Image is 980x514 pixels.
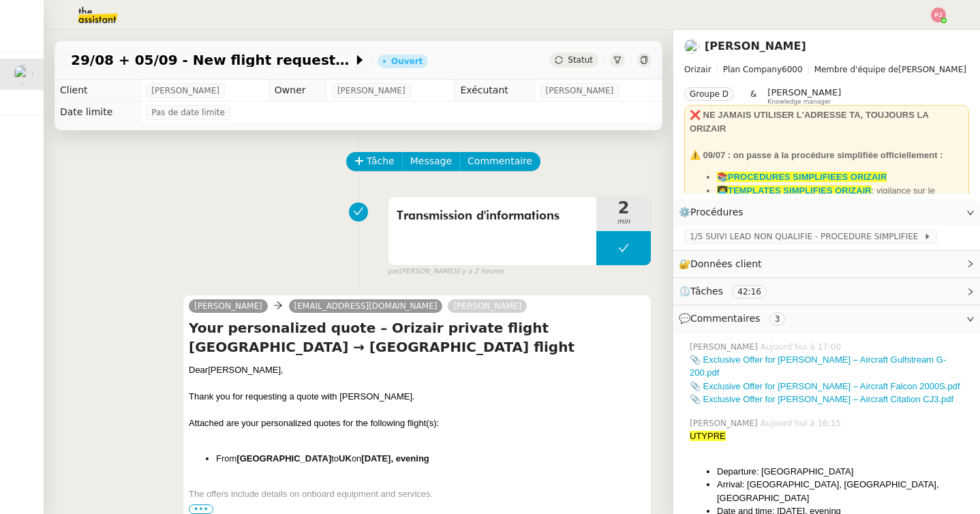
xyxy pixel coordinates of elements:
span: Commentaire [468,153,532,169]
span: Pas de date limite [151,106,225,119]
span: Membre d'équipe de [814,65,899,74]
span: Orizair [684,65,711,74]
td: Date limite [55,102,140,123]
span: min [596,216,651,228]
strong: ❌ NE JAMAIS UTILISER L'ADRESSE TA, TOUJOURS LA ORIZAIR [690,110,928,134]
span: Statut [568,55,593,65]
app-user-label: Knowledge manager [767,87,841,105]
img: svg [931,7,946,22]
strong: [DATE], evening [361,453,429,464]
li: From to on [216,452,645,466]
div: [PERSON_NAME], [189,363,645,377]
span: Données client [690,258,762,269]
span: 2 [596,200,651,216]
img: users%2FC9SBsJ0duuaSgpQFj5LgoEX8n0o2%2Favatar%2Fec9d51b8-9413-4189-adfb-7be4d8c96a3c [14,65,33,84]
strong: [GEOGRAPHIC_DATA] [236,453,331,464]
span: 1/5 SUIVI LEAD NON QUALIFIE - PROCEDURE SIMPLIFIEE [690,230,923,243]
a: 👩‍💻TEMPLATES SIMPLIFIES ORIZAIR [717,185,872,196]
nz-tag: 42:16 [732,285,767,299]
span: ⏲️ [679,286,778,297]
span: Plan Company [723,65,782,74]
span: [PERSON_NAME] [337,84,405,97]
button: Message [402,152,460,171]
span: UTYPRE [690,431,726,441]
li: Departure: [GEOGRAPHIC_DATA] [717,465,969,479]
td: Client [55,80,140,102]
span: Knowledge manager [767,98,831,106]
a: 📎 Exclusive Offer for [PERSON_NAME] – Aircraft Falcon 2000S.pdf [690,381,960,391]
span: The offers include details on onboard equipment and services. [189,489,433,499]
span: [PERSON_NAME] [767,87,841,97]
h4: Your personalized quote – Orizair private flight [GEOGRAPHIC_DATA] → [GEOGRAPHIC_DATA] flight [189,318,645,357]
span: 🔐 [679,256,767,272]
span: Tâches [690,286,723,297]
a: [PERSON_NAME] [189,300,268,312]
span: Procédures [690,207,744,217]
div: ⏲️Tâches 42:16 [673,278,980,305]
span: 29/08 + 05/09 - New flight request - [PERSON_NAME] [71,53,353,67]
small: [PERSON_NAME] [388,266,504,277]
a: [PERSON_NAME] [448,300,527,312]
span: Tâche [367,153,395,169]
span: par [388,266,399,277]
a: 📎 Exclusive Offer for [PERSON_NAME] – Aircraft Gulfstream G-200.pdf [690,354,946,378]
span: 6000 [782,65,803,74]
td: Exécutant [455,80,534,102]
a: 📎 Exclusive Offer for [PERSON_NAME] – Aircraft Citation CJ3.pdf [690,394,953,404]
span: il y a 2 heures [456,266,504,277]
div: ⚙️Procédures [673,199,980,226]
span: & [750,87,756,105]
span: Thank you for requesting a quote with [PERSON_NAME]. [189,391,415,402]
span: Dear [189,365,208,375]
li: : vigilance sur le dashboard utiliser uniquement les templates avec ✈️Orizair pour éviter les con... [717,184,964,224]
nz-tag: 3 [769,312,786,326]
span: [PERSON_NAME] [151,84,219,97]
img: users%2FC9SBsJ0duuaSgpQFj5LgoEX8n0o2%2Favatar%2Fec9d51b8-9413-4189-adfb-7be4d8c96a3c [684,39,699,54]
li: Arrival: [GEOGRAPHIC_DATA], [GEOGRAPHIC_DATA], [GEOGRAPHIC_DATA] [717,478,969,504]
span: [PERSON_NAME] [690,417,761,429]
a: [PERSON_NAME] [705,40,806,52]
div: 💬Commentaires 3 [673,305,980,332]
span: Message [410,153,452,169]
div: 🔐Données client [673,251,980,277]
div: Ouvert [391,57,423,65]
span: Aujourd’hui à 16:15 [761,417,844,429]
span: [PERSON_NAME] [690,341,761,353]
strong: ⚠️ 09/07 : on passe à la procédure simplifiée officiellement : [690,150,943,160]
button: Tâche [346,152,403,171]
nz-tag: Groupe D [684,87,734,101]
span: [PERSON_NAME] [684,63,969,76]
span: ⚙️ [679,205,750,220]
span: Aujourd’hui à 17:00 [761,341,844,353]
span: Attached are your personalized quotes for the following flight(s): [189,418,439,428]
a: [EMAIL_ADDRESS][DOMAIN_NAME] [289,300,443,312]
span: [PERSON_NAME] [546,84,614,97]
td: Owner [269,80,326,102]
span: Commentaires [690,313,760,324]
button: Commentaire [459,152,540,171]
a: 📚PROCEDURES SIMPLIFIEES ORIZAIR [717,172,887,182]
span: ••• [189,504,213,514]
span: 💬 [679,313,791,324]
span: Transmission d'informations [397,206,588,226]
strong: UK [339,453,352,464]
